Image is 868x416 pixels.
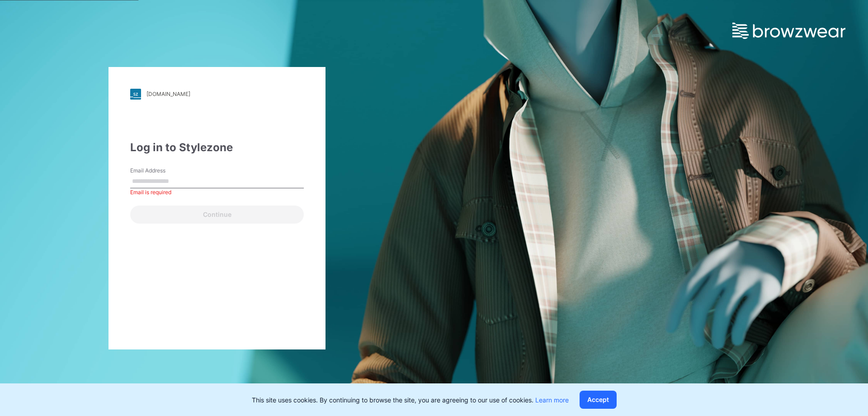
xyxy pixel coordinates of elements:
[732,23,845,39] img: browzwear-logo.e42bd6dac1945053ebaf764b6aa21510.svg
[130,89,141,100] img: stylezone-logo.562084cfcfab977791bfbf7441f1a819.svg
[130,89,304,100] a: [DOMAIN_NAME]
[580,391,617,409] button: Accept
[146,91,190,97] div: [DOMAIN_NAME]
[130,188,304,196] div: Email is required
[130,139,304,156] div: Log in to Stylezone
[535,396,569,404] a: Learn more
[252,395,569,405] p: This site uses cookies. By continuing to browse the site, you are agreeing to our use of cookies.
[130,167,193,175] label: Email Address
